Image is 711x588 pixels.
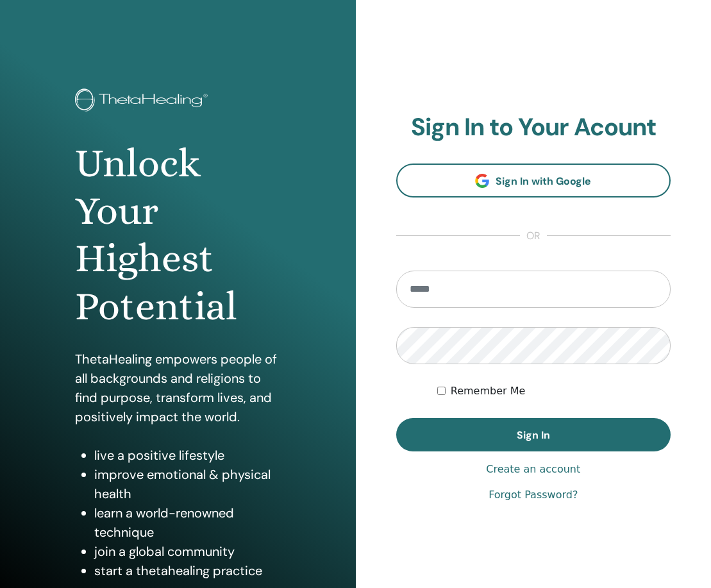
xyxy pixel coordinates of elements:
[94,446,280,465] li: live a positive lifestyle
[520,228,547,244] span: or
[94,542,280,561] li: join a global community
[437,383,671,399] div: Keep me authenticated indefinitely or until I manually logout
[75,349,280,426] p: ThetaHealing empowers people of all backgrounds and religions to find purpose, transform lives, a...
[396,164,671,197] a: Sign In with Google
[396,418,671,451] button: Sign In
[396,113,671,142] h2: Sign In to Your Acount
[94,561,280,580] li: start a thetahealing practice
[94,503,280,542] li: learn a world-renowned technique
[517,428,550,442] span: Sign In
[451,383,526,399] label: Remember Me
[496,174,591,188] span: Sign In with Google
[94,465,280,503] li: improve emotional & physical health
[486,462,580,477] a: Create an account
[489,487,578,503] a: Forgot Password?
[75,140,280,331] h1: Unlock Your Highest Potential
